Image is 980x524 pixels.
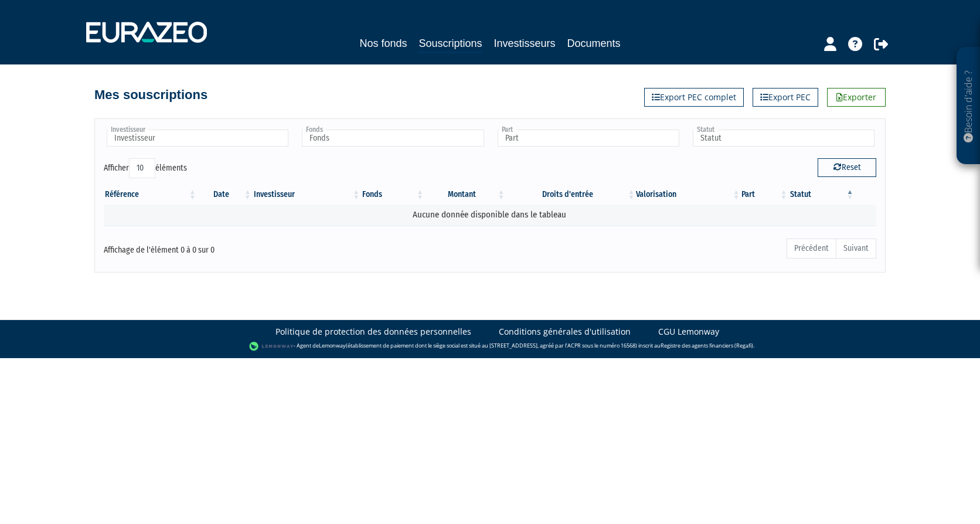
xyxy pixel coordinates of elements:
[104,185,198,205] th: Référence : activer pour trier la colonne par ordre croissant
[86,22,207,43] img: 1732889491-logotype_eurazeo_blanc_rvb.png
[104,237,416,256] div: Affichage de l'élément 0 à 0 sur 0
[94,88,207,102] h4: Mes souscriptions
[658,326,719,338] a: CGU Lemonway
[275,326,471,338] a: Politique de protection des données personnelles
[644,88,744,107] a: Export PEC complet
[506,185,637,205] th: Droits d'entrée: activer pour trier la colonne par ordre croissant
[636,185,741,205] th: Valorisation: activer pour trier la colonne par ordre croissant
[753,88,818,107] a: Export PEC
[567,35,621,52] a: Documents
[249,341,294,352] img: logo-lemonway.png
[962,53,975,159] p: Besoin d'aide ?
[129,158,155,178] select: Afficheréléments
[104,158,187,178] label: Afficher éléments
[425,185,506,205] th: Montant: activer pour trier la colonne par ordre croissant
[827,88,886,107] a: Exporter
[361,185,425,205] th: Fonds: activer pour trier la colonne par ordre croissant
[741,185,789,205] th: Part: activer pour trier la colonne par ordre croissant
[359,35,407,52] a: Nos fonds
[253,185,362,205] th: Investisseur: activer pour trier la colonne par ordre croissant
[661,342,753,349] a: Registre des agents financiers (Regafi)
[789,185,855,205] th: Statut : activer pour trier la colonne par ordre d&eacute;croissant
[319,342,346,349] a: Lemonway
[499,326,631,338] a: Conditions générales d'utilisation
[418,35,482,53] a: Souscriptions
[12,341,968,352] div: - Agent de (établissement de paiement dont le siège social est situé au [STREET_ADDRESS], agréé p...
[198,185,253,205] th: Date: activer pour trier la colonne par ordre croissant
[818,158,876,177] button: Reset
[494,35,556,52] a: Investisseurs
[104,205,876,225] td: Aucune donnée disponible dans le tableau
